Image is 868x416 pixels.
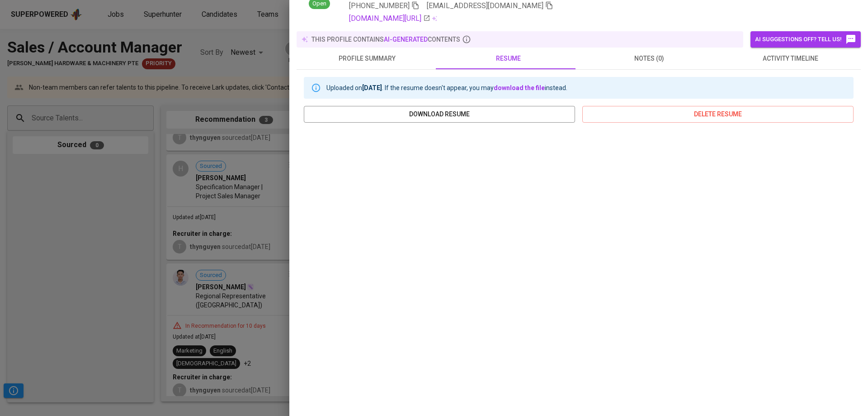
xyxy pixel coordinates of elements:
p: this profile contains contents [311,35,460,44]
span: delete resume [590,109,846,120]
button: download resume [304,106,575,123]
span: profile summary [302,53,432,64]
div: Uploaded on . If the resume doesn't appear, you may instead. [326,80,567,96]
span: [PHONE_NUMBER] [349,1,410,10]
b: [DATE] [362,84,382,91]
span: [EMAIL_ADDRESS][DOMAIN_NAME] [427,1,543,10]
span: download resume [311,109,568,120]
span: resume [443,53,573,64]
span: AI-generated [384,36,428,43]
span: notes (0) [584,53,714,64]
span: activity timeline [725,53,855,64]
iframe: b33ddf85ee019dadd0cd3f7c3cda141f.pdf [304,130,854,402]
a: download the file [494,84,545,91]
span: AI suggestions off? Tell us! [755,34,856,45]
button: delete resume [582,106,854,123]
button: AI suggestions off? Tell us! [750,31,861,48]
a: [DOMAIN_NAME][URL] [349,13,430,24]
